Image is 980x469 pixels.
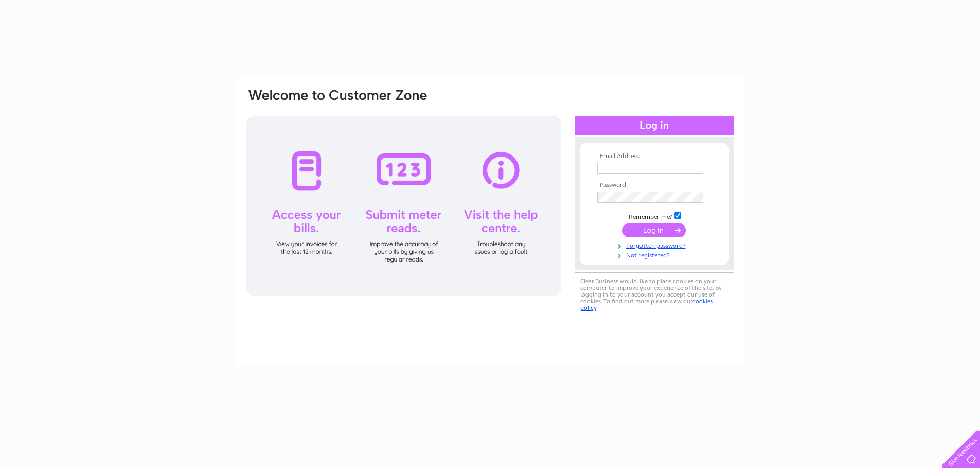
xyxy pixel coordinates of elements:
th: Password: [595,182,714,189]
a: Not registered? [597,250,714,259]
input: Submit [622,223,686,237]
a: cookies policy [580,298,713,311]
td: Remember me? [595,211,714,221]
th: Email Address: [595,153,714,160]
div: Clear Business would like to place cookies on your computer to improve your experience of the sit... [575,272,734,317]
a: Forgotten password? [597,240,714,250]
